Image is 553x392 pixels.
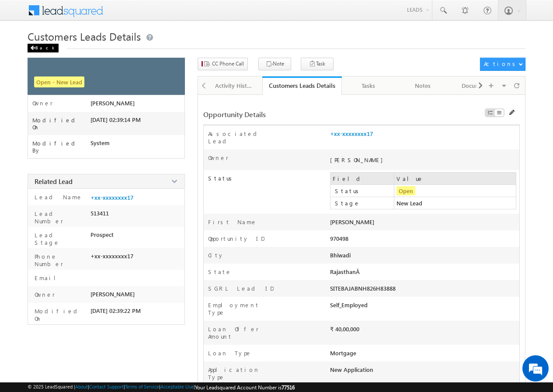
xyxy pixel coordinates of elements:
[330,268,444,280] div: RajasthanÂ
[90,100,135,107] span: [PERSON_NAME]
[258,58,291,70] button: Note
[75,384,88,389] a: About
[125,384,159,389] a: Terms of Service
[90,307,141,314] span: [DATE] 02:39:22 PM
[90,139,110,146] span: System
[204,170,330,182] label: Status
[11,81,160,262] textarea: Type your message and hit 'Enter'
[208,366,279,381] label: Application Type
[90,291,135,298] span: [PERSON_NAME]
[198,58,248,70] button: CC Phone Call
[333,187,396,194] label: Status
[262,76,342,95] a: Customers Leads Details
[32,117,90,131] label: Modified On
[212,60,244,68] span: CC Phone Call
[35,177,73,186] span: Related Lead
[32,274,63,281] label: Email
[330,130,373,137] a: +xx-xxxxxxxx17
[90,210,109,217] span: 513411
[301,58,334,70] button: Task
[396,186,415,195] span: Open
[90,253,133,260] span: +xx-xxxxxxxx17
[143,4,164,25] div: Minimize live chat window
[396,76,450,95] a: Notes
[160,384,194,389] a: Acceptable Use
[90,231,114,238] span: Prospect
[208,301,279,316] label: Employment Type
[90,116,141,123] span: [DATE] 02:39:14 PM
[90,194,133,201] a: +xx-xxxxxxxx17
[32,100,53,107] label: Owner
[208,268,232,275] label: State
[394,173,516,185] td: Value
[203,110,411,119] div: Opportunity Details
[34,76,84,87] span: Open - New Lead
[394,197,516,209] td: New Lead
[330,173,394,185] td: Field
[119,269,159,281] em: Start Chat
[195,384,295,391] span: Your Leadsquared Account Number is
[330,301,444,313] div: Self_Employed
[480,58,525,71] button: Actions
[32,193,83,201] label: Lead Name
[208,154,229,161] label: Owner
[330,366,444,378] div: New Application
[450,76,504,95] a: Documents
[28,44,59,52] div: Back
[208,325,279,340] label: Loan Offer Amount
[208,349,252,357] label: Loan Type
[32,253,87,267] label: Phone Number
[32,307,87,322] label: Modified On
[403,80,442,91] div: Notes
[15,46,37,57] img: d_60004797649_company_0_60004797649
[89,384,124,389] a: Contact Support
[208,76,262,94] li: Activity History
[330,284,444,297] div: SITEBAJABNH826H83888
[333,199,396,207] label: Stage
[342,76,396,95] a: Tasks
[457,80,497,91] div: Documents
[269,81,335,90] div: Customers Leads Details
[208,76,262,95] a: Activity History
[349,80,388,91] div: Tasks
[28,29,141,43] span: Customers Leads Details
[45,46,147,57] div: Chat with us now
[28,384,295,391] span: © 2025 LeadSquared | | | | |
[330,349,444,361] div: Mortgage
[215,80,254,91] div: Activity History
[330,251,444,264] div: Bhiwadi
[330,156,439,163] div: [PERSON_NAME]
[32,231,87,246] label: Lead Stage
[208,251,224,259] label: City
[208,235,264,242] label: Opportunity ID
[282,384,295,391] span: 77516
[330,235,444,247] div: 970498
[208,130,279,145] label: Associated Lead
[330,218,444,230] div: [PERSON_NAME]
[208,218,257,225] label: First Name
[32,291,55,298] label: Owner
[484,60,518,68] div: Actions
[32,140,90,154] label: Modified By
[32,210,87,225] label: Lead Number
[330,325,444,337] div: ₹ 40,00,000
[208,284,274,292] label: SGRL Lead ID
